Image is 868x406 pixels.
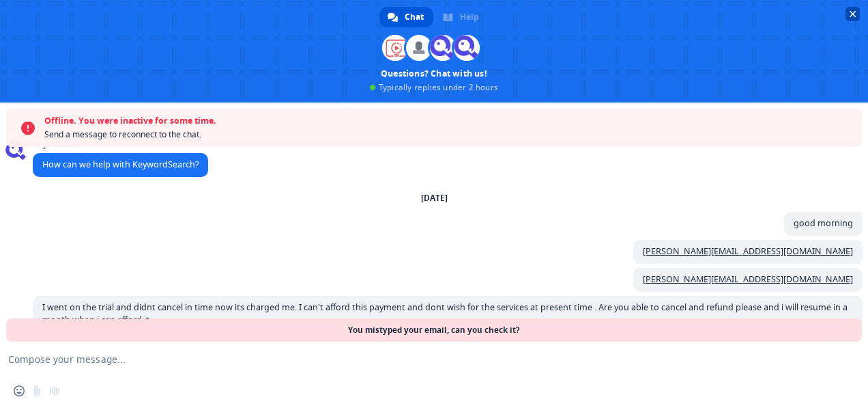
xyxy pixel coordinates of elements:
span: You mistyped your email, can you check it? [348,319,520,342]
textarea: Compose your message... [8,342,827,376]
div: [DATE] [421,194,448,202]
a: Chat [379,7,433,27]
span: Offline. You were inactive for some time. [44,114,855,128]
span: good morning [794,217,853,229]
span: Chat [405,7,424,27]
a: [PERSON_NAME][EMAIL_ADDRESS][DOMAIN_NAME] [643,245,853,257]
span: Insert an emoji [14,385,25,396]
span: Close chat [845,7,860,21]
span: How can we help with KeywordSearch? [42,159,199,170]
a: [PERSON_NAME][EMAIL_ADDRESS][DOMAIN_NAME] [643,273,853,285]
span: I went on the trial and didnt cancel in time now its charged me. I can't afford this payment and ... [42,301,848,325]
span: Send a message to reconnect to the chat. [44,128,855,141]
